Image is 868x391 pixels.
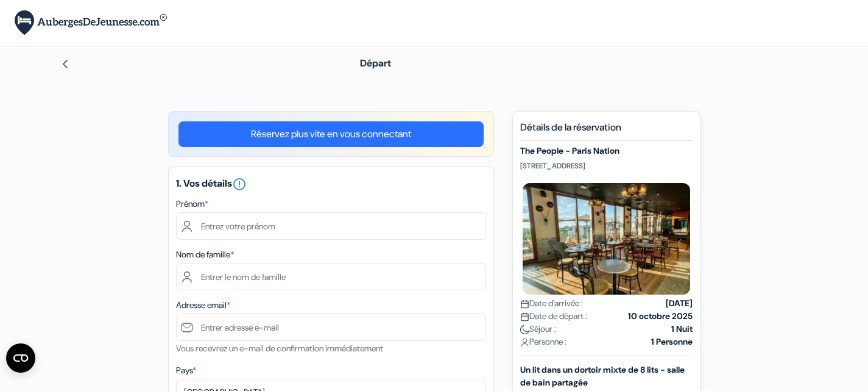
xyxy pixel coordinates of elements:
img: calendar.svg [520,312,529,321]
h5: Détails de la réservation [520,121,693,141]
strong: 1 Personne [651,335,693,348]
input: Entrez votre prénom [176,212,486,240]
img: user_icon.svg [520,338,529,347]
i: error_outline [232,177,247,192]
span: Séjour : [520,323,556,335]
p: [STREET_ADDRESS] [520,161,693,171]
a: error_outline [232,177,247,190]
input: Entrer le nom de famille [176,263,486,290]
label: Prénom [176,198,208,210]
label: Adresse email [176,299,230,312]
img: calendar.svg [520,300,529,309]
label: Pays [176,364,196,377]
button: Open CMP widget [6,343,35,373]
img: moon.svg [520,325,529,334]
span: Date de départ : [520,310,587,323]
h5: 1. Vos détails [176,177,486,192]
label: Nom de famille [176,248,234,261]
h5: The People - Paris Nation [520,146,693,156]
strong: 1 Nuit [671,323,693,335]
span: Date d'arrivée : [520,297,583,310]
img: AubergesDeJeunesse.com [15,10,167,35]
strong: [DATE] [666,297,693,310]
small: Vous recevrez un e-mail de confirmation immédiatement [176,343,383,354]
img: left_arrow.svg [60,59,70,69]
span: Personne : [520,335,566,348]
b: Un lit dans un dortoir mixte de 8 lits - salle de bain partagée [520,364,685,388]
span: Départ [360,57,391,70]
strong: 10 octobre 2025 [628,310,693,323]
input: Entrer adresse e-mail [176,314,486,341]
a: Réservez plus vite en vous connectant [178,121,484,147]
